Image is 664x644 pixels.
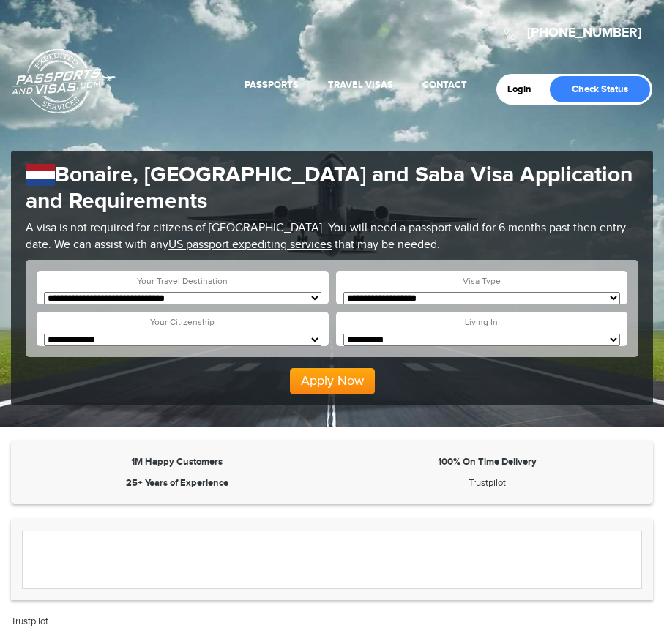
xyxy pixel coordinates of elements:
[527,25,641,41] a: [PHONE_NUMBER]
[438,456,537,468] strong: 100% On Time Delivery
[12,48,116,114] a: Passports & [DOMAIN_NAME]
[507,83,542,95] a: Login
[26,220,638,254] p: A visa is not required for citizens of [GEOGRAPHIC_DATA]. You will need a passport valid for 6 mo...
[150,316,215,329] label: Your Citizenship
[137,275,228,288] label: Your Travel Destination
[131,456,223,468] strong: 1M Happy Customers
[422,79,467,91] a: Contact
[469,477,506,489] a: Trustpilot
[126,477,228,489] strong: 25+ Years of Experience
[328,79,393,91] a: Travel Visas
[463,275,501,288] label: Visa Type
[465,316,498,329] label: Living In
[26,162,638,214] h1: Bonaire, [GEOGRAPHIC_DATA] and Saba Visa Application and Requirements
[168,238,332,252] a: US passport expediting services
[11,615,48,627] a: Trustpilot
[550,76,650,102] a: Check Status
[245,79,299,91] a: Passports
[290,368,375,394] button: Apply Now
